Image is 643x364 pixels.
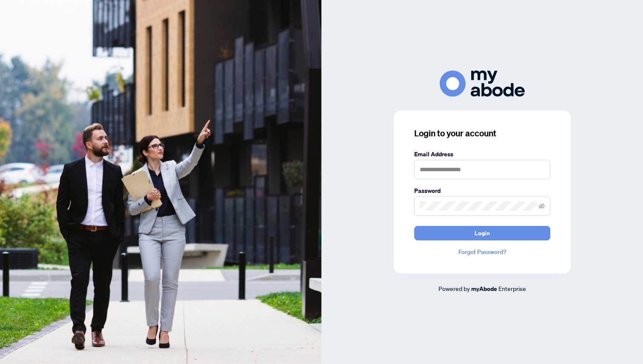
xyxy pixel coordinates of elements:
button: Login [414,226,550,240]
img: ma-logo [440,71,525,96]
label: Password [414,186,550,195]
a: Forgot Password? [414,247,550,257]
span: Enterprise [498,285,526,292]
label: Email Address [414,150,550,159]
h3: Login to your account [414,127,550,139]
span: Powered by [438,285,470,292]
span: eye-invisible [539,203,545,209]
a: myAbode [471,284,497,293]
span: Login [475,226,490,240]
